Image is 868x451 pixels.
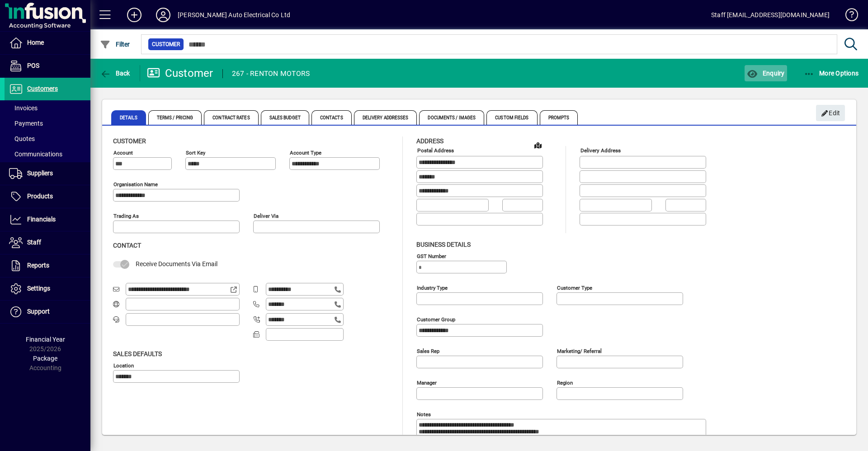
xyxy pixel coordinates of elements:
[816,105,845,121] button: Edit
[311,110,352,125] span: Contacts
[27,216,56,223] span: Financials
[354,110,417,125] span: Delivery Addresses
[531,138,545,152] a: View on map
[5,231,90,254] a: Staff
[261,110,309,125] span: Sales Budget
[290,150,321,156] mat-label: Account Type
[152,40,180,49] span: Customer
[9,150,62,158] span: Communications
[416,137,443,145] span: Address
[417,379,437,385] mat-label: Manager
[27,262,49,269] span: Reports
[540,110,578,125] span: Prompts
[9,135,35,142] span: Quotes
[557,379,573,385] mat-label: Region
[9,120,43,127] span: Payments
[417,348,439,354] mat-label: Sales rep
[27,239,41,246] span: Staff
[5,301,90,323] a: Support
[27,193,53,200] span: Products
[821,106,840,121] span: Edit
[747,70,784,77] span: Enquiry
[416,241,471,248] span: Business details
[804,70,859,77] span: More Options
[5,185,90,208] a: Products
[5,208,90,231] a: Financials
[9,104,38,112] span: Invoices
[136,260,217,268] span: Receive Documents Via Email
[147,66,213,80] div: Customer
[5,277,90,300] a: Settings
[417,316,455,322] mat-label: Customer group
[27,85,58,92] span: Customers
[98,65,132,81] button: Back
[33,355,57,362] span: Package
[5,100,90,116] a: Invoices
[557,348,602,354] mat-label: Marketing/ Referral
[27,308,50,315] span: Support
[148,110,202,125] span: Terms / Pricing
[186,150,205,156] mat-label: Sort key
[113,362,134,368] mat-label: Location
[711,8,830,22] div: Staff [EMAIL_ADDRESS][DOMAIN_NAME]
[802,65,861,81] button: More Options
[100,41,130,48] span: Filter
[419,110,484,125] span: Documents / Images
[27,62,39,69] span: POS
[98,36,132,52] button: Filter
[5,254,90,277] a: Reports
[417,253,446,259] mat-label: GST Number
[27,169,53,177] span: Suppliers
[839,2,857,31] a: Knowledge Base
[113,181,158,188] mat-label: Organisation name
[745,65,787,81] button: Enquiry
[5,55,90,77] a: POS
[113,242,141,249] span: Contact
[557,284,592,291] mat-label: Customer type
[149,7,178,23] button: Profile
[120,7,149,23] button: Add
[113,213,139,219] mat-label: Trading as
[5,116,90,131] a: Payments
[27,39,44,46] span: Home
[27,285,50,292] span: Settings
[113,350,162,357] span: Sales defaults
[5,162,90,185] a: Suppliers
[5,131,90,146] a: Quotes
[417,284,448,291] mat-label: Industry type
[113,150,133,156] mat-label: Account
[5,146,90,162] a: Communications
[178,8,290,22] div: [PERSON_NAME] Auto Electrical Co Ltd
[111,110,146,125] span: Details
[90,65,140,81] app-page-header-button: Back
[204,110,258,125] span: Contract Rates
[26,336,65,343] span: Financial Year
[417,411,431,417] mat-label: Notes
[254,213,278,219] mat-label: Deliver via
[100,70,130,77] span: Back
[5,32,90,54] a: Home
[232,66,310,81] div: 267 - RENTON MOTORS
[113,137,146,145] span: Customer
[486,110,537,125] span: Custom Fields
